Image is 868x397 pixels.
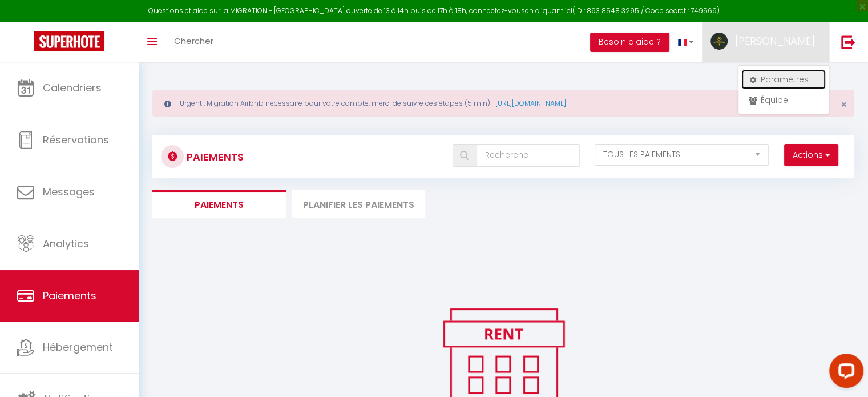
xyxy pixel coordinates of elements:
img: logout [841,35,855,49]
button: Besoin d'aide ? [590,33,669,52]
a: Paramètres [741,70,826,89]
a: en cliquant ici [525,6,572,15]
span: Réservations [43,133,109,147]
button: Close [841,99,847,110]
span: Messages [43,185,95,199]
span: Paiements [43,288,96,303]
a: Chercher [165,22,222,62]
span: Analytics [43,236,89,251]
button: Actions [784,144,838,167]
li: Planifier les paiements [292,190,425,218]
iframe: LiveChat chat widget [820,349,868,397]
a: Équipe [741,90,826,110]
div: Urgent : Migration Airbnb nécessaire pour votre compte, merci de suivre ces étapes (5 min) - [152,90,854,117]
a: [URL][DOMAIN_NAME] [495,98,566,108]
span: Hébergement [43,340,113,354]
h3: Paiements [187,144,244,170]
img: Super Booking [34,31,104,51]
span: Calendriers [43,81,102,95]
a: ... [PERSON_NAME] [702,22,829,62]
img: ... [710,33,728,50]
span: × [841,97,847,111]
span: Chercher [174,35,213,47]
span: [PERSON_NAME] [735,34,815,48]
input: Recherche [477,144,580,167]
li: Paiements [152,190,286,218]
